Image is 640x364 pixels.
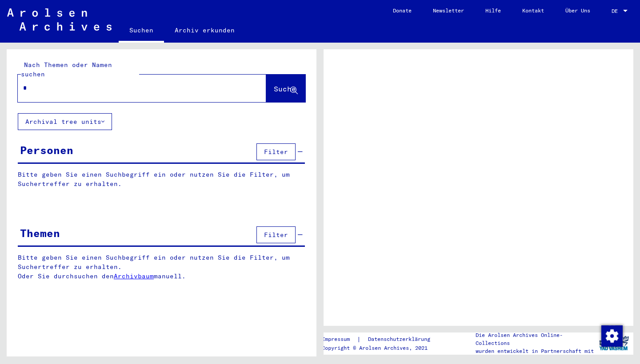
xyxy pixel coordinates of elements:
[18,113,112,130] button: Archival tree units
[322,335,441,344] div: |
[114,272,154,280] a: Archivbaum
[264,148,288,156] span: Filter
[20,225,60,241] div: Themen
[601,325,623,347] img: Zustimmung ändern
[21,61,112,78] mat-label: Nach Themen oder Namen suchen
[7,8,112,31] img: Arolsen_neg.svg
[264,231,288,239] span: Filter
[476,331,595,347] p: Die Arolsen Archives Online-Collections
[274,84,296,93] span: Suche
[322,344,441,352] p: Copyright © Arolsen Archives, 2021
[266,75,305,102] button: Suche
[322,335,357,344] a: Impressum
[476,347,595,355] p: wurden entwickelt in Partnerschaft mit
[597,332,631,354] img: yv_logo.png
[18,253,305,281] p: Bitte geben Sie einen Suchbegriff ein oder nutzen Sie die Filter, um Suchertreffer zu erhalten. O...
[256,226,296,243] button: Filter
[361,335,441,344] a: Datenschutzerklärung
[256,143,296,160] button: Filter
[119,20,164,43] a: Suchen
[20,142,73,158] div: Personen
[18,170,305,189] p: Bitte geben Sie einen Suchbegriff ein oder nutzen Sie die Filter, um Suchertreffer zu erhalten.
[164,20,245,41] a: Archiv erkunden
[612,8,621,14] span: DE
